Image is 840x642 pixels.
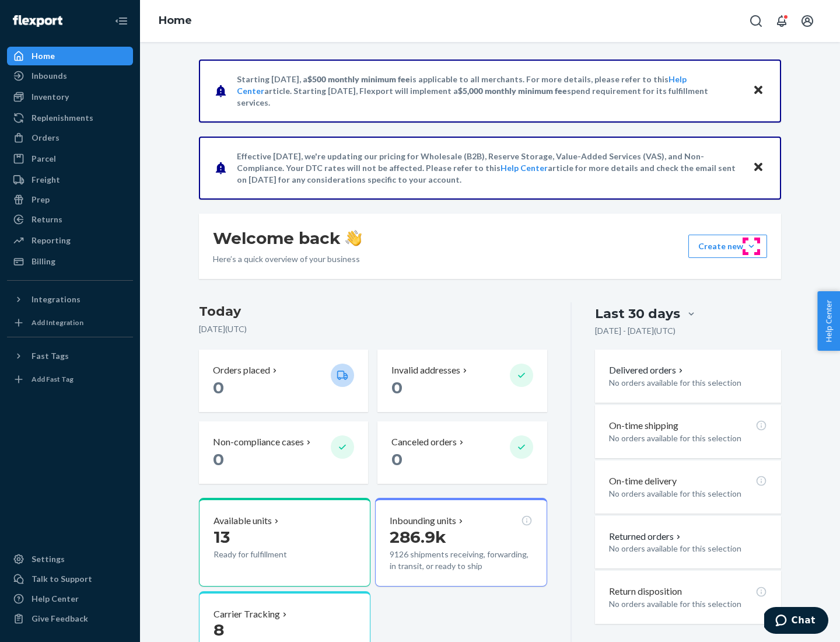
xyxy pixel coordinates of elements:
span: $5,000 monthly minimum fee [458,86,567,96]
span: 0 [213,378,224,397]
a: Billing [7,252,133,271]
a: Settings [7,550,133,568]
a: Home [159,14,192,27]
button: Close [751,82,766,99]
div: Help Center [32,593,79,605]
div: Billing [32,256,55,267]
p: Here’s a quick overview of your business [213,253,362,265]
button: Create new [688,235,767,258]
div: Add Integration [32,317,83,327]
a: Replenishments [7,109,133,127]
p: Non-compliance cases [213,435,304,449]
a: Help Center [501,163,548,173]
div: Talk to Support [32,573,92,585]
div: Replenishments [32,112,93,124]
button: Delivered orders [609,364,685,377]
button: Talk to Support [7,570,133,588]
a: Inbounds [7,67,133,85]
span: 0 [391,449,402,469]
span: 286.9k [390,527,446,547]
div: Inventory [32,91,69,103]
button: Open Search Box [744,9,768,33]
p: No orders available for this selection [609,543,767,554]
button: Fast Tags [7,347,133,365]
a: Orders [7,128,133,147]
div: Integrations [32,294,80,305]
a: Parcel [7,149,133,168]
span: 0 [213,449,224,469]
a: Add Integration [7,313,133,332]
div: Settings [32,553,65,565]
p: Invalid addresses [391,364,460,377]
p: Return disposition [609,585,682,598]
a: Reporting [7,231,133,250]
h3: Today [199,302,547,321]
p: On-time shipping [609,419,678,432]
span: 13 [213,527,230,547]
span: 0 [391,378,402,397]
a: Home [7,47,133,65]
div: Add Fast Tag [32,374,73,384]
a: Prep [7,190,133,209]
div: Give Feedback [32,613,88,624]
a: Help Center [7,589,133,608]
p: [DATE] ( UTC ) [199,323,547,335]
p: Available units [213,514,272,528]
p: Starting [DATE], a is applicable to all merchants. For more details, please refer to this article... [237,74,741,109]
span: $500 monthly minimum fee [307,74,410,84]
button: Open account menu [796,9,819,33]
div: Parcel [32,153,56,165]
div: Fast Tags [32,350,69,362]
p: No orders available for this selection [609,488,767,500]
button: Canceled orders 0 [377,421,547,484]
p: Ready for fulfillment [213,549,321,560]
button: Available units13Ready for fulfillment [199,498,370,587]
div: Orders [32,132,60,144]
img: Flexport logo [13,15,62,27]
button: Close [751,159,766,176]
p: No orders available for this selection [609,432,767,444]
p: Effective [DATE], we're updating our pricing for Wholesale (B2B), Reserve Storage, Value-Added Se... [237,151,741,186]
button: Open notifications [770,9,793,33]
p: Orders placed [213,364,270,377]
p: Canceled orders [391,435,457,449]
div: Inbounds [32,70,67,82]
button: Integrations [7,290,133,309]
a: Returns [7,210,133,229]
p: Inbounding units [390,514,456,528]
h1: Welcome back [213,228,362,249]
p: No orders available for this selection [609,377,767,389]
p: On-time delivery [609,474,677,488]
span: 8 [213,620,224,640]
p: 9126 shipments receiving, forwarding, in transit, or ready to ship [390,549,532,572]
button: Orders placed 0 [199,350,368,412]
p: [DATE] - [DATE] ( UTC ) [595,325,675,337]
button: Help Center [817,291,840,351]
img: hand-wave emoji [345,230,362,246]
div: Reporting [32,235,71,246]
iframe: Opens a widget where you can chat to one of our agents [764,607,828,636]
div: Returns [32,214,62,225]
div: Freight [32,174,60,186]
a: Inventory [7,88,133,106]
ol: breadcrumbs [149,4,201,38]
div: Prep [32,194,50,205]
a: Add Fast Tag [7,370,133,389]
p: No orders available for this selection [609,598,767,610]
button: Give Feedback [7,609,133,628]
p: Carrier Tracking [213,608,280,621]
button: Returned orders [609,530,683,543]
button: Invalid addresses 0 [377,350,547,412]
button: Non-compliance cases 0 [199,421,368,484]
button: Inbounding units286.9k9126 shipments receiving, forwarding, in transit, or ready to ship [375,498,547,587]
a: Freight [7,170,133,189]
button: Close Navigation [110,9,133,33]
div: Last 30 days [595,305,680,323]
div: Home [32,50,55,62]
